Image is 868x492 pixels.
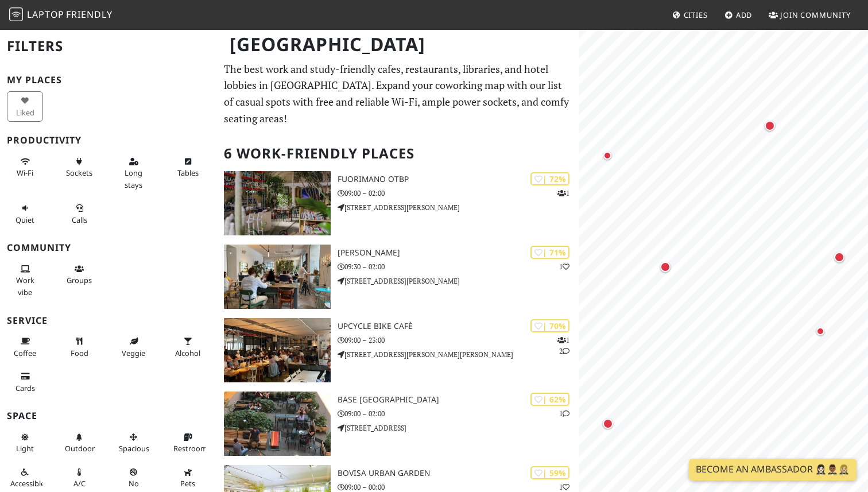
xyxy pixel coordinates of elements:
[7,259,43,301] button: Work vibe
[217,392,579,456] a: BASE Milano | 62% 1 BASE [GEOGRAPHIC_DATA] 09:00 – 02:00 [STREET_ADDRESS]
[217,245,579,309] a: oTTo | 71% 1 [PERSON_NAME] 09:30 – 02:00 [STREET_ADDRESS][PERSON_NAME]
[600,416,615,431] div: Map marker
[530,319,569,332] div: | 70%
[16,275,34,297] span: People working
[338,395,579,405] h3: BASE [GEOGRAPHIC_DATA]
[7,242,210,253] h3: Community
[684,10,708,20] span: Cities
[224,392,331,456] img: BASE Milano
[338,468,579,478] h3: Bovisa Urban Garden
[736,10,753,20] span: Add
[9,7,23,21] img: LaptopFriendly
[16,443,34,454] span: Natural light
[72,215,87,225] span: Video/audio calls
[224,136,572,171] h2: 6 Work-Friendly Places
[73,478,86,489] span: Air conditioned
[530,393,569,406] div: | 62%
[170,152,206,183] button: Tables
[61,332,98,362] button: Food
[7,367,43,397] button: Cards
[338,349,579,360] p: [STREET_ADDRESS][PERSON_NAME][PERSON_NAME]
[557,335,569,357] p: 1 2
[10,478,45,489] span: Accessible
[170,428,206,458] button: Restroom
[668,5,712,25] a: Cities
[71,348,88,358] span: Food
[557,188,569,199] p: 1
[530,246,569,259] div: | 71%
[115,428,152,458] button: Spacious
[217,318,579,382] a: Upcycle Bike Cafè | 70% 12 Upcycle Bike Cafè 09:00 – 23:00 [STREET_ADDRESS][PERSON_NAME][PERSON_N...
[180,478,195,489] span: Pet friendly
[61,428,98,458] button: Outdoor
[125,168,142,189] span: Long stays
[14,348,36,358] span: Coffee
[338,423,579,433] p: [STREET_ADDRESS]
[338,276,579,286] p: [STREET_ADDRESS][PERSON_NAME]
[173,443,207,454] span: Restroom
[177,168,199,178] span: Work-friendly tables
[600,149,614,162] div: Map marker
[224,171,331,235] img: Fuorimano OTBP
[7,75,210,86] h3: My Places
[15,383,35,393] span: Credit cards
[220,29,576,60] h1: [GEOGRAPHIC_DATA]
[530,172,569,185] div: | 72%
[338,202,579,213] p: [STREET_ADDRESS][PERSON_NAME]
[689,459,857,481] a: Become an Ambassador 🤵🏻‍♀️🤵🏾‍♂️🤵🏼‍♀️
[338,321,579,331] h3: Upcycle Bike Cafè
[832,250,847,265] div: Map marker
[17,168,33,178] span: Stable Wi-Fi
[7,332,43,362] button: Coffee
[338,248,579,258] h3: [PERSON_NAME]
[338,335,579,346] p: 09:00 – 23:00
[559,408,569,419] p: 1
[67,275,92,285] span: Group tables
[224,61,572,127] p: The best work and study-friendly cafes, restaurants, libraries, and hotel lobbies in [GEOGRAPHIC_...
[762,118,777,133] div: Map marker
[764,5,855,25] a: Join Community
[119,443,149,454] span: Spacious
[175,348,200,358] span: Alcohol
[7,29,210,64] h2: Filters
[813,324,827,338] div: Map marker
[7,410,210,421] h3: Space
[224,318,331,382] img: Upcycle Bike Cafè
[338,175,579,184] h3: Fuorimano OTBP
[7,135,210,146] h3: Productivity
[780,10,851,20] span: Join Community
[720,5,757,25] a: Add
[224,245,331,309] img: oTTo
[217,171,579,235] a: Fuorimano OTBP | 72% 1 Fuorimano OTBP 09:00 – 02:00 [STREET_ADDRESS][PERSON_NAME]
[66,8,112,21] span: Friendly
[530,466,569,479] div: | 59%
[559,261,569,272] p: 1
[7,199,43,229] button: Quiet
[115,332,152,362] button: Veggie
[7,152,43,183] button: Wi-Fi
[66,168,92,178] span: Power sockets
[658,259,673,274] div: Map marker
[7,428,43,458] button: Light
[7,315,210,326] h3: Service
[338,408,579,419] p: 09:00 – 02:00
[15,215,34,225] span: Quiet
[115,152,152,194] button: Long stays
[338,261,579,272] p: 09:30 – 02:00
[65,443,95,454] span: Outdoor area
[61,259,98,290] button: Groups
[170,332,206,362] button: Alcohol
[122,348,145,358] span: Veggie
[61,199,98,229] button: Calls
[27,8,64,21] span: Laptop
[9,5,113,25] a: LaptopFriendly LaptopFriendly
[338,188,579,199] p: 09:00 – 02:00
[61,152,98,183] button: Sockets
